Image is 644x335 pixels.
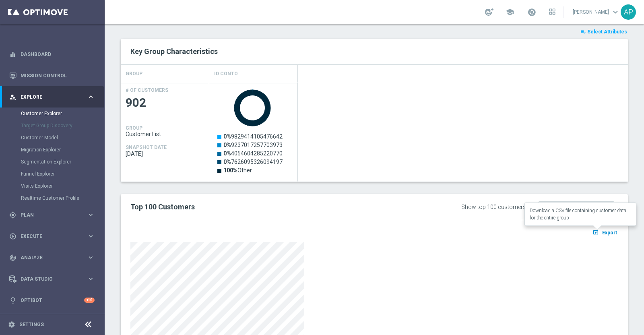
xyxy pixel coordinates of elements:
h2: Top 100 Customers [130,202,410,212]
div: Analyze [9,254,87,261]
a: Realtime Customer Profile [21,195,84,201]
tspan: 0% [223,142,231,148]
tspan: 0% [223,150,231,157]
div: Execute [9,233,87,240]
button: playlist_add_check Select Attributes [580,27,628,36]
div: Customer Model [21,132,104,144]
h4: SNAPSHOT DATE [126,145,167,150]
i: keyboard_arrow_right [87,232,95,240]
i: gps_fixed [9,211,17,219]
button: Mission Control [9,72,95,79]
div: Plan [9,211,87,219]
div: Press SPACE to select this row. [121,83,209,182]
a: Mission Control [21,65,95,86]
span: Plan [21,213,87,217]
i: playlist_add_check [580,29,586,35]
h4: GROUP [126,67,142,81]
div: Target Group Discovery [21,120,104,132]
a: Settings [19,322,44,327]
i: keyboard_arrow_right [87,211,95,219]
div: Explore [9,93,87,101]
div: Segmentation Explorer [21,156,104,168]
a: Optibot [21,290,84,311]
button: open_in_browser Export [591,227,618,238]
a: Funnel Explorer [21,171,84,177]
a: Customer Model [21,134,84,141]
span: Explore [21,95,87,99]
span: Execute [21,234,87,239]
text: 7626095326094197 [223,159,283,165]
button: Data Studio keyboard_arrow_right [9,276,95,282]
div: AP [621,4,636,20]
i: settings [8,321,15,328]
i: keyboard_arrow_right [87,254,95,261]
i: open_in_browser [592,229,601,236]
a: Migration Explorer [21,147,84,153]
span: 902 [126,95,204,111]
text: 9237017257703973 [223,142,283,148]
span: keyboard_arrow_down [611,8,620,17]
a: Visits Explorer [21,183,84,189]
i: person_search [9,93,17,101]
a: Customer Explorer [21,110,84,117]
span: 2025-09-28 [126,151,204,157]
h4: # OF CUSTOMERS [126,87,168,93]
div: Realtime Customer Profile [21,192,104,204]
div: Press SPACE to select this row. [209,83,298,182]
button: lightbulb Optibot +10 [9,297,95,304]
text: 9829414105476642 [223,133,283,140]
h4: GROUP [126,125,142,131]
i: keyboard_arrow_right [87,275,95,283]
button: equalizer Dashboard [9,51,95,58]
button: play_circle_outline Execute keyboard_arrow_right [9,233,95,240]
span: Export [602,230,617,236]
tspan: 0% [223,159,231,165]
div: Optibot [9,290,95,311]
div: Show top 100 customers by [461,204,533,211]
div: Visits Explorer [21,180,104,192]
h4: Id Conto [214,67,238,81]
tspan: 100% [223,167,237,174]
span: Customer List [126,131,204,137]
span: Data Studio [21,277,87,281]
i: equalizer [9,51,17,58]
text: 4054604285220770 [223,150,283,157]
i: track_changes [9,254,17,261]
span: Analyze [21,255,87,260]
button: gps_fixed Plan keyboard_arrow_right [9,212,95,218]
button: person_search Explore keyboard_arrow_right [9,94,95,100]
i: keyboard_arrow_right [87,93,95,101]
a: [PERSON_NAME]keyboard_arrow_down [572,6,621,18]
div: Migration Explorer [21,144,104,156]
span: Select Attributes [587,29,627,35]
a: Segmentation Explorer [21,159,84,165]
a: Dashboard [21,43,95,65]
i: play_circle_outline [9,233,17,240]
div: Dashboard [9,43,95,65]
div: Data Studio [9,275,87,283]
h2: Key Group Characteristics [130,47,618,56]
div: +10 [84,298,95,303]
button: track_changes Analyze keyboard_arrow_right [9,254,95,261]
div: Mission Control [9,65,95,86]
div: Customer Explorer [21,108,104,120]
text: Other [223,167,252,174]
span: school [506,8,514,17]
div: Funnel Explorer [21,168,104,180]
tspan: 0% [223,133,231,140]
i: lightbulb [9,297,17,304]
